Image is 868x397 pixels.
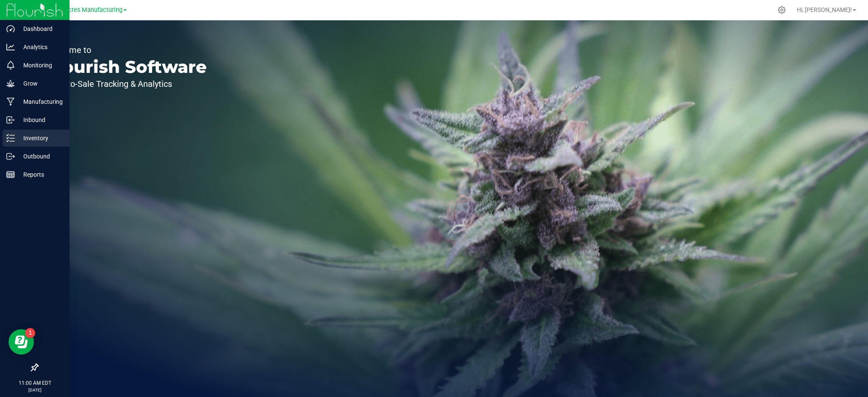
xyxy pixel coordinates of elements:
p: Manufacturing [15,97,66,107]
p: Flourish Software [46,58,207,75]
p: [DATE] [4,387,66,393]
p: Inbound [15,115,66,125]
inline-svg: Manufacturing [6,97,15,106]
inline-svg: Analytics [6,43,15,51]
p: Analytics [15,42,66,52]
p: Grow [15,78,66,89]
div: Manage settings [776,6,787,14]
p: Dashboard [15,24,66,34]
inline-svg: Dashboard [6,25,15,33]
inline-svg: Inbound [6,116,15,124]
p: Seed-to-Sale Tracking & Analytics [46,80,207,88]
inline-svg: Monitoring [6,61,15,69]
p: Monitoring [15,60,66,70]
p: Inventory [15,133,66,143]
p: Reports [15,169,66,180]
inline-svg: Reports [6,170,15,179]
iframe: Resource center [8,329,34,355]
iframe: Resource center unread badge [25,328,35,338]
inline-svg: Outbound [6,152,15,161]
inline-svg: Inventory [6,134,15,142]
p: Outbound [15,151,66,161]
inline-svg: Grow [6,79,15,88]
span: Hi, [PERSON_NAME]! [797,6,852,13]
p: 11:00 AM EDT [4,379,66,387]
span: Green Acres Manufacturing [46,6,122,14]
p: Welcome to [46,46,207,54]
